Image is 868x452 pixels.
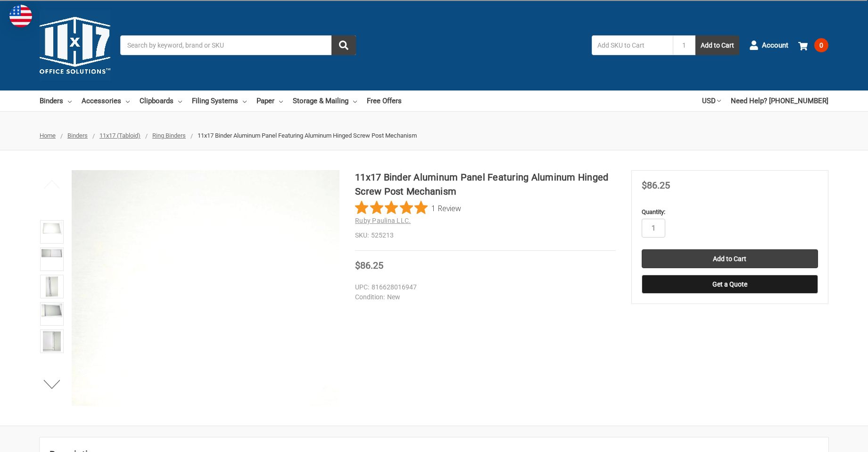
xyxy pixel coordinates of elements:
[256,90,283,111] a: Paper
[99,132,141,139] a: 11x17 (Tabloid)
[355,260,383,271] span: $86.25
[120,35,356,55] input: Search by keyword, brand or SKU
[431,201,461,215] span: 1 Review
[814,38,828,52] span: 0
[46,276,58,297] img: 11x17 Binder Aluminum Panel Featuring Aluminum Hinged Screw Post Mechanism
[41,249,62,257] img: 11x17 Binder Aluminum Panel Featuring Aluminum Hinged Screw Post Mechanism
[140,90,182,111] a: Clipboards
[40,132,56,139] a: Home
[642,275,818,294] button: Get a Quote
[9,5,32,27] img: duty and tax information for United States
[40,90,72,111] a: Binders
[41,222,62,235] img: 11x17 Binder Aluminum Panel Featuring Aluminum Hinged Screw Post Mechanism
[355,230,616,240] dd: 525213
[43,331,60,352] img: 11x17 Binder Aluminum Panel Featuring Aluminum Hinged Screw Post Mechanism
[695,35,739,55] button: Add to Cart
[293,90,357,111] a: Storage & Mailing
[192,90,247,111] a: Filing Systems
[67,132,88,139] a: Binders
[749,33,788,58] a: Account
[198,132,417,139] span: 11x17 Binder Aluminum Panel Featuring Aluminum Hinged Screw Post Mechanism
[642,249,818,268] input: Add to Cart
[41,304,62,317] img: 11x17 Binder Aluminum Panel Featuring Aluminum Hinged Screw Post Mechanism
[152,132,186,139] a: Ring Binders
[355,282,612,292] dd: 816628016947
[82,90,130,111] a: Accessories
[731,90,828,111] a: Need Help? [PHONE_NUMBER]
[798,33,828,58] a: 0
[592,35,673,55] input: Add SKU to Cart
[355,217,411,224] a: Ruby Paulina LLC.
[38,375,66,394] button: Next
[355,201,461,215] button: Rated 5 out of 5 stars from 1 reviews. Jump to reviews.
[355,170,616,198] h1: 11x17 Binder Aluminum Panel Featuring Aluminum Hinged Screw Post Mechanism
[355,230,369,240] dt: SKU:
[642,180,670,191] span: $86.25
[38,175,66,194] button: Previous
[40,10,110,81] img: 11x17.com
[355,292,385,302] dt: Condition:
[367,90,402,111] a: Free Offers
[702,90,721,111] a: USD
[642,207,818,217] label: Quantity:
[355,292,612,302] dd: New
[762,40,788,51] span: Account
[355,282,369,292] dt: UPC:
